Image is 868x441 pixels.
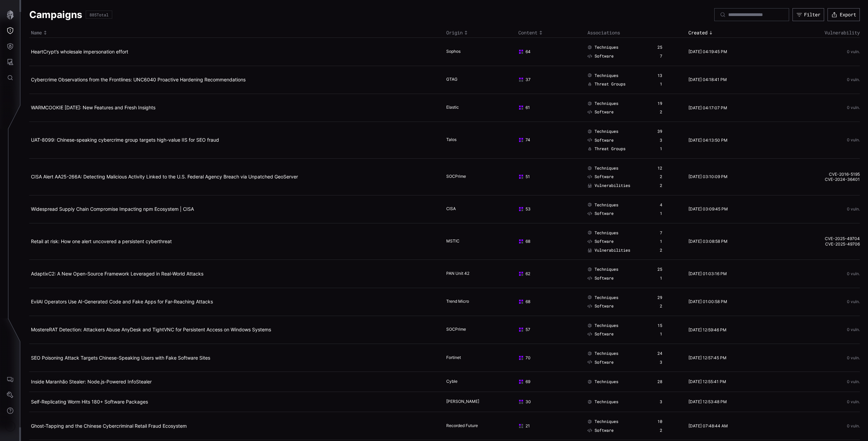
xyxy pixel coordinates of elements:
time: [DATE] 04:13:50 PM [688,138,728,143]
a: Techniques [587,73,618,78]
div: 1 [660,211,662,216]
a: CVE-2016-5195 [775,172,860,177]
div: 64 [518,49,579,54]
span: Techniques [595,351,618,356]
time: [DATE] 04:17:07 PM [688,105,727,110]
div: 25 [657,267,662,272]
time: [DATE] 12:53:48 PM [688,399,727,404]
div: 3 [660,399,662,405]
div: 0 vuln. [775,424,860,428]
div: 68 [518,239,579,244]
div: 68 [518,299,579,304]
div: 0 vuln. [775,77,860,82]
div: 10 [657,419,662,424]
span: Threat Groups [595,81,625,87]
div: Talos [446,137,480,143]
div: Fortinet [446,355,480,361]
div: 61 [518,105,579,110]
a: Inside Maranhão Stealer: Node.js-Powered InfoStealer [31,379,152,384]
a: Techniques [587,379,618,384]
button: Export [828,8,860,21]
span: Software [595,53,614,59]
a: SEO Poisoning Attack Targets Chinese-Speaking Users with Fake Software Sites [31,355,210,361]
div: Cyble [446,379,480,385]
div: 15 [657,323,662,328]
div: 0 vuln. [775,356,860,360]
a: Ghost-Tapping and the Chinese Cybercriminal Retail Fraud Ecosystem [31,423,187,429]
a: Techniques [587,419,618,424]
div: 57 [518,327,579,332]
a: Software [587,428,614,433]
time: [DATE] 12:59:46 PM [688,327,727,332]
span: Software [595,303,614,309]
a: WARMCOOKIE [DATE]: New Features and Fresh Insights [31,105,155,110]
div: Toggle sort direction [31,30,443,36]
div: 1 [660,239,662,244]
a: HeartCrypt’s wholesale impersonation effort [31,49,128,54]
span: Techniques [595,202,618,208]
div: 12 [657,166,662,171]
div: 74 [518,137,579,143]
a: UAT-8099: Chinese-speaking cybercrime group targets high-value IIS for SEO fraud [31,137,219,143]
a: Software [587,275,614,281]
a: Software [587,360,614,365]
a: Threat Groups [587,146,625,152]
span: Software [595,174,614,179]
div: 0 vuln. [775,207,860,211]
time: [DATE] 01:03:16 PM [688,271,727,276]
div: 37 [518,77,579,82]
th: Associations [586,28,687,38]
a: Widespread Supply Chain Compromise Impacting npm Ecosystem | CISA [31,206,194,212]
div: Trend Micro [446,299,480,305]
time: [DATE] 07:48:44 AM [688,423,728,428]
div: 21 [518,423,579,429]
div: 3 [660,360,662,365]
div: [PERSON_NAME] [446,399,480,405]
div: 1 [660,81,662,87]
a: Self-Replicating Worm Hits 180+ Software Packages [31,399,148,405]
div: 2 [660,248,662,253]
span: Software [595,239,614,244]
div: 69 [518,379,579,384]
a: CVE-2024-36401 [775,177,860,182]
th: Vulnerability [773,28,860,38]
time: [DATE] 04:19:45 PM [688,49,727,54]
div: Filter [804,12,820,18]
div: Toggle sort direction [688,30,771,36]
div: Toggle sort direction [446,30,515,36]
div: PAN Unit 42 [446,271,480,277]
div: Sophos [446,49,480,55]
div: 1 [660,146,662,152]
div: 2 [660,428,662,433]
a: Threat Groups [587,81,625,87]
a: Software [587,53,614,59]
a: Techniques [587,202,618,208]
div: 25 [657,45,662,50]
div: Toggle sort direction [518,30,584,36]
span: Techniques [595,295,618,300]
a: Vulnerabilities [587,248,630,253]
time: [DATE] 03:09:45 PM [688,206,728,211]
div: 24 [657,351,662,356]
div: 13 [657,73,662,78]
div: 28 [657,379,662,384]
time: [DATE] 12:57:45 PM [688,355,727,360]
div: 30 [518,399,579,405]
div: 1 [660,331,662,337]
span: Software [595,360,614,365]
div: 3 [660,138,662,143]
div: MSTIC [446,238,480,245]
time: [DATE] 03:10:09 PM [688,174,728,179]
a: EvilAI Operators Use AI-Generated Code and Fake Apps for Far-Reaching Attacks [31,299,213,304]
div: 0 vuln. [775,49,860,54]
a: Software [587,331,614,337]
span: Techniques [595,419,618,424]
div: 51 [518,174,579,179]
a: Techniques [587,295,618,300]
div: 0 vuln. [775,299,860,304]
span: Techniques [595,267,618,272]
div: 2 [660,183,662,188]
a: Software [587,239,614,244]
a: Software [587,174,614,179]
div: 39 [657,129,662,134]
